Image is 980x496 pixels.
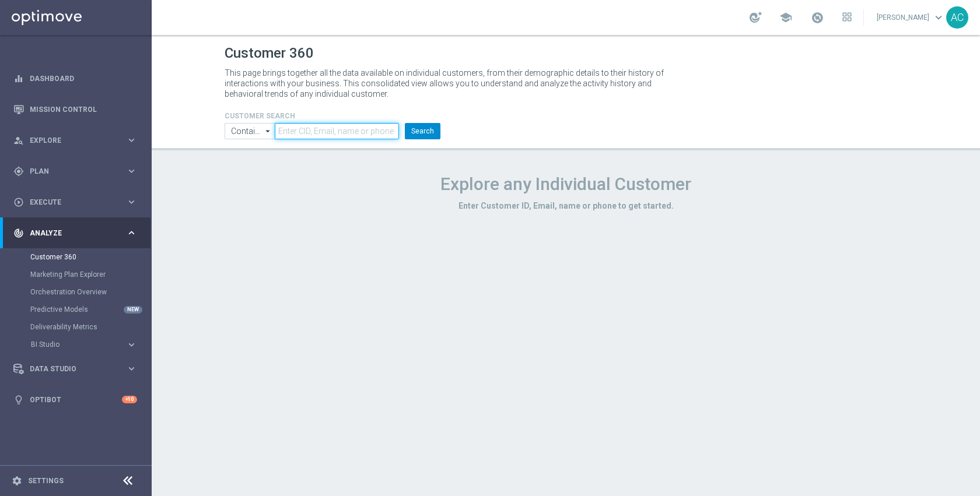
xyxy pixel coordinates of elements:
[13,166,126,177] div: Plan
[30,365,126,372] span: Data Studio
[30,336,150,353] div: BI Studio
[225,200,907,211] h3: Enter Customer ID, Email, name or phone to get started.
[30,248,150,266] div: Customer 360
[13,364,138,374] button: Data Studio keyboard_arrow_right
[779,11,792,24] span: school
[13,74,138,83] button: equalizer Dashboard
[13,167,138,176] button: gps_fixed Plan keyboard_arrow_right
[13,228,126,238] div: Analyze
[30,230,126,237] span: Analyze
[13,197,126,207] div: Execute
[31,341,126,348] div: BI Studio
[275,123,399,139] input: Enter CID, Email, name or phone
[13,197,24,207] i: play_circle_outline
[12,476,22,486] i: settings
[13,384,137,415] div: Optibot
[13,63,137,94] div: Dashboard
[30,63,137,94] a: Dashboard
[126,166,137,177] i: keyboard_arrow_right
[30,168,126,175] span: Plan
[13,364,126,374] div: Data Studio
[124,306,142,314] div: NEW
[126,339,137,350] i: keyboard_arrow_right
[13,395,138,404] button: lightbulb Optibot +10
[30,252,121,262] a: Customer 360
[31,341,114,348] span: BI Studio
[30,340,138,349] button: BI Studio keyboard_arrow_right
[30,270,121,279] a: Marketing Plan Explorer
[126,363,137,374] i: keyboard_arrow_right
[262,124,274,139] i: arrow_drop_down
[122,396,137,403] div: +10
[30,384,122,415] a: Optibot
[13,395,24,405] i: lightbulb
[932,11,945,24] span: keyboard_arrow_down
[13,135,24,146] i: person_search
[30,305,121,314] a: Predictive Models
[13,73,24,84] i: equalizer
[876,9,946,26] a: [PERSON_NAME]keyboard_arrow_down
[405,123,440,139] button: Search
[30,94,137,125] a: Mission Control
[30,283,150,301] div: Orchestration Overview
[126,227,137,238] i: keyboard_arrow_right
[126,196,137,207] i: keyboard_arrow_right
[13,166,24,177] i: gps_fixed
[13,94,137,125] div: Mission Control
[13,105,138,114] button: Mission Control
[30,301,150,318] div: Predictive Models
[225,45,907,62] h1: Customer 360
[13,136,138,145] button: person_search Explore keyboard_arrow_right
[30,137,126,144] span: Explore
[30,318,150,336] div: Deliverability Metrics
[30,322,121,332] a: Deliverability Metrics
[30,199,126,206] span: Execute
[30,287,121,297] a: Orchestration Overview
[225,123,275,139] input: Contains
[30,266,150,283] div: Marketing Plan Explorer
[13,228,24,238] i: track_changes
[28,477,64,484] a: Settings
[13,135,126,146] div: Explore
[225,112,440,120] h4: CUSTOMER SEARCH
[225,174,907,195] h1: Explore any Individual Customer
[13,228,138,238] button: track_changes Analyze keyboard_arrow_right
[13,198,138,207] button: play_circle_outline Execute keyboard_arrow_right
[126,135,137,146] i: keyboard_arrow_right
[946,6,968,29] div: AC
[225,68,674,99] p: This page brings together all the data available on individual customers, from their demographic ...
